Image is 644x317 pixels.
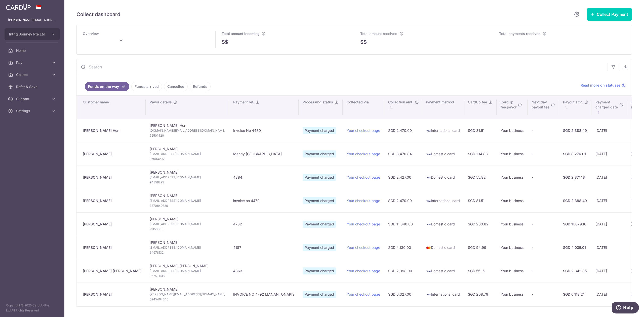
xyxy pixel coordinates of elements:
td: International card [422,119,464,142]
span: S$ [222,38,228,46]
span: [EMAIL_ADDRESS][DOMAIN_NAME] [150,268,225,273]
span: Next day payout fee [532,100,549,110]
img: visa-sm-192604c4577d2d35970c8ed26b86981c2741ebd56154ab54ad91a526f0f24972.png [426,152,431,157]
span: Payment charged [303,244,336,251]
div: [PERSON_NAME] [83,292,142,297]
td: SGD 2,398.00 [384,259,422,283]
span: [EMAIL_ADDRESS][DOMAIN_NAME] [150,222,225,227]
td: Invoice No 4480 [229,119,299,142]
div: [PERSON_NAME] [83,222,142,227]
td: Your business [497,283,528,306]
td: - [528,142,559,166]
th: Payment ref. [229,96,299,119]
td: SGD 55.15 [464,259,497,283]
th: Payment method [422,96,464,119]
td: invoice no 4479 [229,189,299,212]
span: Payment charged date [595,100,618,110]
div: SGD 6,118.21 [563,292,587,297]
img: visa-sm-192604c4577d2d35970c8ed26b86981c2741ebd56154ab54ad91a526f0f24972.png [426,175,431,180]
td: Your business [497,142,528,166]
span: Settings [16,108,49,113]
span: Total amount incoming [222,31,260,36]
td: [PERSON_NAME] [PERSON_NAME] [146,259,229,283]
span: Payment charged [303,127,336,134]
td: International card [422,283,464,306]
td: SGD 260.82 [464,212,497,236]
th: Paymentcharged date : activate to sort column ascending [591,96,626,119]
td: Domestic card [422,166,464,189]
td: Domestic card [422,236,464,259]
span: 9675 8636 [150,273,225,279]
div: SGD 8,276.01 [563,151,587,156]
td: SGD 4,130.00 [384,236,422,259]
h5: Collect dashboard [76,10,120,18]
p: [PERSON_NAME][EMAIL_ADDRESS][DOMAIN_NAME] [8,18,56,23]
iframe: Opens a widget where you can find more information [612,302,639,314]
img: visa-sm-192604c4577d2d35970c8ed26b86981c2741ebd56154ab54ad91a526f0f24972.png [426,269,431,274]
td: Your business [497,259,528,283]
a: Refunds [190,82,211,91]
td: - [528,236,559,259]
td: Domestic card [422,212,464,236]
div: SGD 2,342.85 [563,268,587,273]
span: Collection amt. [388,100,413,105]
span: [EMAIL_ADDRESS][DOMAIN_NAME] [150,175,225,180]
td: - [528,166,559,189]
span: Refer & Save [16,84,49,89]
th: CardUp fee [464,96,497,119]
td: SGD 11,340.00 [384,212,422,236]
span: Payment ref. [233,100,254,105]
span: Payout amt. [563,100,583,105]
div: SGD 2,388.49 [563,198,587,203]
td: Your business [497,212,528,236]
span: 91150806 [150,227,225,232]
span: Payment charged [303,197,336,204]
td: SGD 2,470.00 [384,119,422,142]
a: Your checkout page [347,222,380,226]
span: Payment charged [303,221,336,228]
span: Home [16,48,49,53]
td: INVOICE NO 4792 LIANANTONAKIS [229,283,299,306]
img: mastercard-sm-87a3fd1e0bddd137fecb07648320f44c262e2538e7db6024463105ddbc961eb2.png [426,245,431,250]
a: Funds arrived [131,82,162,91]
a: Your checkout page [347,245,380,250]
td: - [528,259,559,283]
td: SGD 8,470.84 [384,142,422,166]
td: [DATE] [591,166,626,189]
td: SGD 194.83 [464,142,497,166]
a: Your checkout page [347,128,380,133]
td: [DATE] [591,236,626,259]
td: [PERSON_NAME] [146,189,229,212]
td: International card [422,189,464,212]
span: Payment charged [303,267,336,274]
td: SGD 81.51 [464,189,497,212]
td: [DATE] [591,189,626,212]
a: Your checkout page [347,175,380,179]
td: Your business [497,236,528,259]
span: Read more on statuses [581,83,621,88]
td: 4732 [229,212,299,236]
img: visa-sm-192604c4577d2d35970c8ed26b86981c2741ebd56154ab54ad91a526f0f24972.png [426,128,431,133]
span: Intriq Journey Pte Ltd [9,32,46,37]
span: 52501420 [150,133,225,138]
td: SGD 6,327.00 [384,283,422,306]
span: [EMAIL_ADDRESS][DOMAIN_NAME] [150,245,225,250]
a: Cancelled [164,82,188,91]
input: Search [77,59,608,75]
td: - [528,283,559,306]
a: Your checkout page [347,269,380,273]
span: Payment charged [303,291,336,298]
th: Collected via [343,96,384,119]
td: [DATE] [591,283,626,306]
td: 4884 [229,166,299,189]
span: 64678132 [150,250,225,255]
img: visa-sm-192604c4577d2d35970c8ed26b86981c2741ebd56154ab54ad91a526f0f24972.png [426,222,431,227]
td: 4187 [229,236,299,259]
img: visa-sm-192604c4577d2d35970c8ed26b86981c2741ebd56154ab54ad91a526f0f24972.png [426,292,431,297]
td: [PERSON_NAME] [146,166,229,189]
td: SGD 81.51 [464,119,497,142]
div: [PERSON_NAME] Hon [83,128,142,133]
td: - [528,119,559,142]
td: SGD 2,427.00 [384,166,422,189]
div: [PERSON_NAME] [83,175,142,180]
